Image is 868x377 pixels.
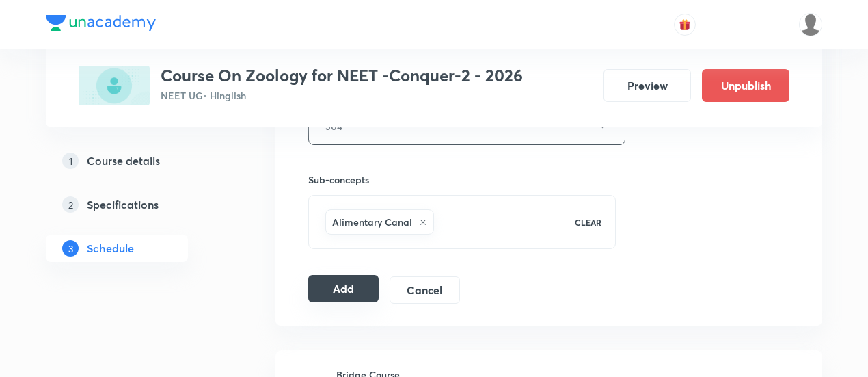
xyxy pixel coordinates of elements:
p: 2 [62,196,79,213]
p: 1 [62,153,79,169]
p: NEET UG • Hinglish [161,88,523,103]
img: Mustafa kamal [799,13,822,36]
p: CLEAR [575,216,601,229]
a: 2Specifications [46,191,232,218]
h5: Course details [87,153,160,169]
a: 1Course details [46,147,232,174]
a: Company Logo [46,15,156,35]
h6: Sub-concepts [308,172,616,187]
button: Preview [603,69,691,102]
h5: Specifications [87,196,159,213]
button: avatar [674,14,696,36]
h6: Alimentary Canal [332,215,412,229]
img: A92B0F06-0DAE-428E-91F0-EF9BEB585B64_plus.png [79,66,150,105]
button: Cancel [390,276,460,304]
h3: Course On Zoology for NEET -Conquer-2 - 2026 [161,66,523,86]
button: Add [308,275,379,302]
img: Company Logo [46,15,156,31]
button: Unpublish [702,69,789,102]
img: avatar [679,18,691,31]
p: 3 [62,240,79,257]
h5: Schedule [87,240,134,257]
